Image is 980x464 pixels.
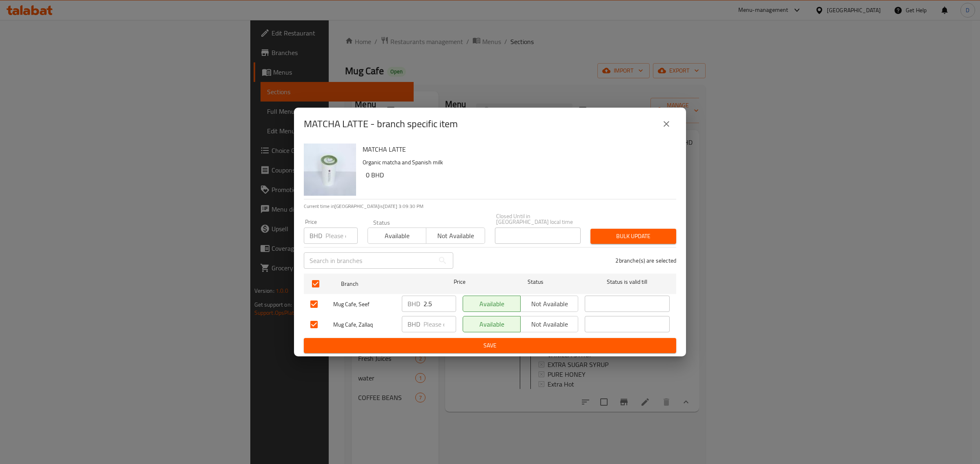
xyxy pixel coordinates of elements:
input: Please enter price [423,316,456,332]
span: Status is valid till [585,277,670,287]
h6: MATCHA LATTE [363,144,670,155]
p: Organic matcha and Spanish milk [363,157,670,168]
input: Please enter price [325,228,358,244]
button: Bulk update [590,229,676,244]
h6: 0 BHD [366,169,670,181]
span: Price [432,277,487,287]
span: Save [310,340,670,351]
p: BHD [310,231,322,241]
span: Not available [524,298,575,310]
input: Search in branches [304,252,434,269]
span: Branch [341,279,426,289]
span: Status [493,277,578,287]
img: MATCHA LATTE [304,144,356,196]
button: Available [463,316,521,332]
button: Not available [520,316,578,332]
p: 2 branche(s) are selected [615,256,676,265]
span: Not available [430,230,481,242]
span: Available [466,318,517,330]
p: BHD [408,299,420,309]
button: Not available [426,228,485,244]
button: Available [367,228,426,244]
input: Please enter price [423,296,456,312]
button: close [657,114,676,134]
h2: MATCHA LATTE - branch specific item [304,117,458,130]
span: Mug Cafe, Zallaq [333,320,395,330]
span: Available [466,298,517,310]
span: Bulk update [597,231,670,241]
span: Available [371,230,423,242]
p: Current time in [GEOGRAPHIC_DATA] is [DATE] 3:09:30 PM [304,203,676,210]
button: Available [463,296,521,312]
p: BHD [408,319,420,329]
button: Save [304,338,676,353]
span: Mug Cafe, Seef [333,299,395,309]
button: Not available [520,296,578,312]
span: Not available [524,318,575,330]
